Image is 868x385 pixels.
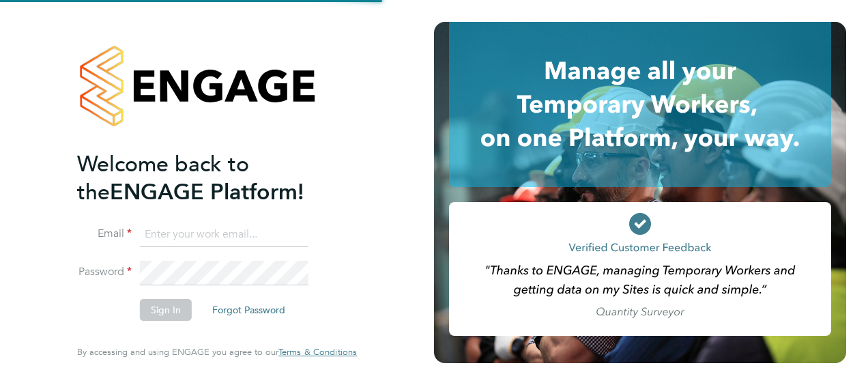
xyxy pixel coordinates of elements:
label: Email [77,227,132,241]
button: Forgot Password [201,299,296,321]
span: By accessing and using ENGAGE you agree to our [77,346,357,358]
span: Terms & Conditions [278,346,357,358]
input: Enter your work email... [140,223,308,247]
button: Sign In [140,299,192,321]
a: Terms & Conditions [278,347,357,358]
span: Welcome back to the [77,151,249,205]
h2: ENGAGE Platform! [77,150,343,206]
label: Password [77,265,132,279]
